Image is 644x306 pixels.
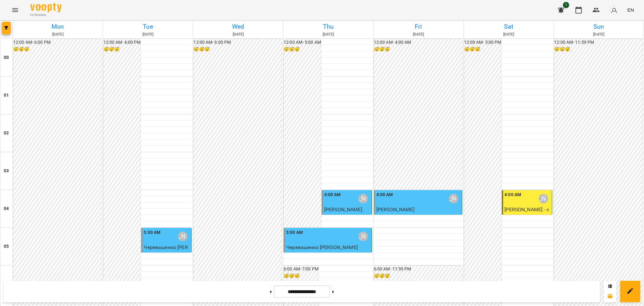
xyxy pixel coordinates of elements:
h6: 12:00 AM - 4:00 AM [374,39,462,46]
h6: 6:00 AM - 7:00 PM [284,266,319,273]
h6: 12:00 AM - 6:00 PM [193,39,282,46]
span: Черевашенко [PERSON_NAME] [286,244,358,250]
h6: 02 [4,130,9,137]
p: індивід матем 45 хв [376,213,461,221]
h6: [DATE] [465,31,553,37]
h6: Wed [194,22,282,31]
label: 5:00 AM [286,229,303,236]
h6: 😴😴😴 [374,46,462,53]
label: 4:00 AM [324,191,341,198]
h6: 12:00 AM - 6:00 PM [13,39,102,46]
h6: Fri [375,22,463,31]
span: EN [627,7,634,13]
h6: 😴😴😴 [284,273,319,280]
p: індивід матем 45 хв [324,213,370,228]
h6: 03 [4,167,9,174]
label: 5:00 AM [144,229,160,236]
h6: Tue [104,22,192,31]
span: [PERSON_NAME] [376,207,414,212]
span: For Business [30,13,62,17]
span: Черевашенко [PERSON_NAME] [144,244,188,258]
button: EN [625,4,636,16]
h6: Mon [14,22,102,31]
h6: [DATE] [375,31,463,37]
img: avatar_s.png [610,6,619,14]
div: Галушка Оксана [178,232,187,241]
h6: Sat [465,22,553,31]
h6: 😴😴😴 [464,46,502,53]
h6: 12:00 AM - 5:00 PM [464,39,502,46]
div: Галушка Оксана [539,194,548,203]
img: Voopty Logo [30,3,62,12]
label: 4:00 AM [376,191,393,198]
span: 1 [563,2,569,8]
h6: 😴😴😴 [554,46,642,53]
div: Галушка Оксана [449,194,458,203]
span: [PERSON_NAME] - син. [PERSON_NAME] - мама [504,207,549,227]
h6: Sun [555,22,643,31]
button: Menu [8,3,23,18]
div: Галушка Оксана [358,232,368,241]
h6: 6:00 AM - 11:59 PM [374,266,462,273]
h6: 12:00 AM - 6:00 PM [103,39,141,46]
h6: 00 [4,54,9,61]
p: індивід МА 45 хв [286,251,370,259]
label: 4:00 AM [504,191,521,198]
h6: 😴😴😴 [103,46,141,53]
h6: 12:00 AM - 5:00 AM [284,39,321,46]
h6: Thu [284,22,372,31]
h6: [DATE] [194,31,282,37]
h6: 04 [4,205,9,212]
h6: 01 [4,92,9,99]
div: Галушка Оксана [358,194,368,203]
h6: [DATE] [555,31,643,37]
span: [PERSON_NAME] [324,207,362,212]
h6: [DATE] [14,31,102,37]
h6: 😴😴😴 [374,273,462,280]
h6: 😴😴😴 [13,46,102,53]
h6: 05 [4,243,9,250]
h6: 12:00 AM - 11:59 PM [554,39,642,46]
h6: 😴😴😴 [193,46,282,53]
h6: [DATE] [104,31,192,37]
h6: 😴😴😴 [284,46,321,53]
h6: [DATE] [284,31,372,37]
